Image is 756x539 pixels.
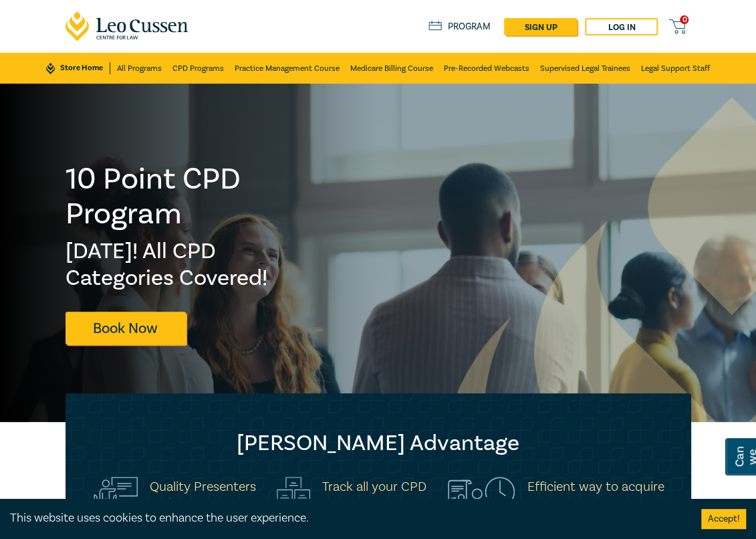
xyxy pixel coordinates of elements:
[66,312,186,344] a: Book Now
[66,162,317,231] h1: 10 Point CPD Program
[701,509,746,529] button: Accept cookies
[527,478,664,513] h5: Efficient way to acquire your 10 CPD Points
[322,478,431,513] h5: Track all your CPD points in one place
[172,53,224,84] a: CPD Programs
[585,18,658,35] a: Log in
[277,477,310,514] img: Track all your CPD<br>points in one place
[66,238,317,292] h2: [DATE]! All CPD Categories Covered!
[504,18,577,35] a: sign up
[540,53,630,84] a: Supervised Legal Trainees
[428,21,491,33] a: Program
[444,53,529,84] a: Pre-Recorded Webcasts
[448,477,515,514] img: Efficient way to acquire<br>your 10 CPD Points
[92,430,664,457] h2: [PERSON_NAME] Advantage
[350,53,433,84] a: Medicare Billing Course
[92,477,138,514] img: Quality Presenters<br>and CPD programs
[117,53,162,84] a: All Programs
[46,62,110,74] a: Store Home
[10,510,681,527] div: This website uses cookies to enhance the user experience.
[235,53,340,84] a: Practice Management Course
[641,53,710,84] a: Legal Support Staff
[150,478,260,513] h5: Quality Presenters and CPD programs
[680,15,688,24] span: 0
